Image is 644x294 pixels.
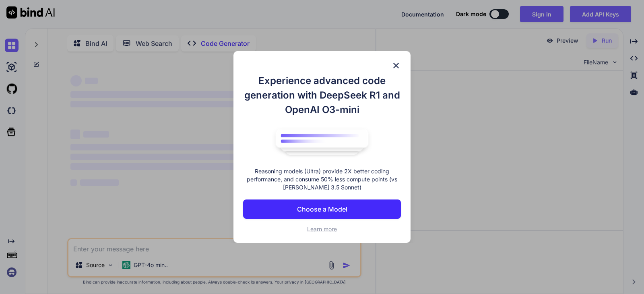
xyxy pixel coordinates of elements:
h1: Experience advanced code generation with DeepSeek R1 and OpenAI O3-mini [243,74,401,117]
p: Reasoning models (Ultra) provide 2X better coding performance, and consume 50% less compute point... [243,167,401,191]
button: Choose a Model [243,199,401,219]
img: close [391,61,401,70]
p: Choose a Model [297,204,347,214]
img: bind logo [270,125,374,160]
span: Learn more [307,226,337,232]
